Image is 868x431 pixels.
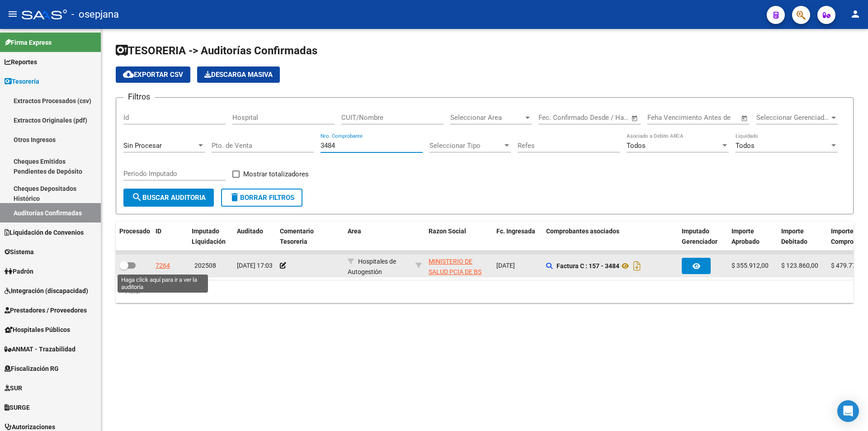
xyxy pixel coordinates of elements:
[493,222,542,251] datatable-header-cell: Fc. Ingresada
[229,194,294,202] span: Borrar Filtros
[631,259,643,273] i: Descargar documento
[781,262,818,269] span: $ 123.860,00
[7,9,18,19] mat-icon: menu
[188,222,233,251] datatable-header-cell: Imputado Liquidación
[116,222,152,251] datatable-header-cell: Procesado
[344,222,412,251] datatable-header-cell: Area
[123,90,155,103] h3: Filtros
[156,260,170,271] div: 7264
[5,344,75,354] span: ANMAT - Trazabilidad
[233,222,276,251] datatable-header-cell: Auditado
[496,262,515,269] span: [DATE]
[194,262,216,269] span: 202508
[736,142,755,150] span: Todos
[5,403,30,412] span: SURGE
[5,247,34,257] span: Sistema
[731,227,759,245] span: Importe Aprobado
[728,222,778,251] datatable-header-cell: Importe Aprobado
[831,262,868,269] span: $ 479.772,00
[197,66,280,83] app-download-masive: Descarga masiva de comprobantes (adjuntos)
[429,142,503,150] span: Seleccionar Tipo
[538,114,568,122] input: Start date
[429,227,466,235] span: Razon Social
[542,222,678,251] datatable-header-cell: Comprobantes asociados
[348,258,396,275] span: Hospitales de Autogestión
[837,400,859,422] div: Open Intercom Messenger
[132,192,142,203] mat-icon: search
[557,262,619,270] strong: Factura C : 157 - 3484
[630,113,640,123] button: Open calendar
[197,66,280,83] button: Descarga Masiva
[682,227,717,245] span: Imputado Gerenciador
[740,113,750,123] button: Open calendar
[429,256,489,275] div: - 30626983398
[152,222,188,251] datatable-header-cell: ID
[425,222,493,251] datatable-header-cell: Razon Social
[192,227,226,245] span: Imputado Liquidación
[119,227,150,235] span: Procesado
[546,227,619,235] span: Comprobantes asociados
[237,262,273,269] span: [DATE] 17:03
[627,142,646,150] span: Todos
[116,44,317,57] span: TESORERIA -> Auditorías Confirmadas
[5,305,87,315] span: Prestadores / Proveedores
[123,69,134,80] mat-icon: cloud_download
[850,9,861,19] mat-icon: person
[5,364,59,374] span: Fiscalización RG
[5,266,33,276] span: Padrón
[5,227,84,237] span: Liquidación de Convenios
[348,227,361,235] span: Area
[280,227,314,245] span: Comentario Tesoreria
[123,71,183,79] span: Exportar CSV
[5,57,37,67] span: Reportes
[116,280,854,303] div: 1 total
[237,227,263,235] span: Auditado
[204,71,273,79] span: Descarga Masiva
[576,114,620,122] input: End date
[756,114,830,122] span: Seleccionar Gerenciador
[243,169,309,180] span: Mostrar totalizadores
[116,66,190,83] button: Exportar CSV
[496,227,535,235] span: Fc. Ingresada
[221,189,302,207] button: Borrar Filtros
[5,286,88,296] span: Integración (discapacidad)
[5,76,39,86] span: Tesorería
[276,222,344,251] datatable-header-cell: Comentario Tesoreria
[5,38,52,47] span: Firma Express
[123,142,162,150] span: Sin Procesar
[132,194,206,202] span: Buscar Auditoria
[429,258,481,286] span: MINISTERIO DE SALUD PCIA DE BS AS
[5,383,22,393] span: SUR
[450,114,524,122] span: Seleccionar Area
[731,262,769,269] span: $ 355.912,00
[156,227,161,235] span: ID
[781,227,807,245] span: Importe Debitado
[5,325,70,335] span: Hospitales Públicos
[778,222,827,251] datatable-header-cell: Importe Debitado
[229,192,240,203] mat-icon: delete
[123,189,214,207] button: Buscar Auditoria
[71,5,119,24] span: - osepjana
[678,222,728,251] datatable-header-cell: Imputado Gerenciador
